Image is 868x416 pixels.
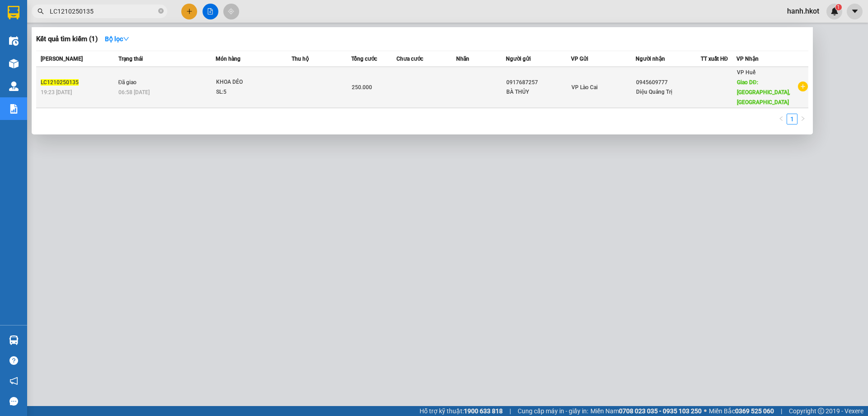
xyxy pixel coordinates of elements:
span: message [9,397,18,406]
span: search [38,8,44,14]
div: BÀ THỦY [506,87,570,97]
div: 0917687257 [506,78,570,87]
input: Tìm tên, số ĐT hoặc mã đơn [50,6,156,16]
span: 250.000 [352,84,372,91]
span: Giao DĐ: [GEOGRAPHIC_DATA], [GEOGRAPHIC_DATA] [737,79,790,105]
a: 1 [787,114,797,124]
span: VP Huế [737,69,755,76]
img: warehouse-icon [9,36,19,46]
li: 1 [787,114,797,124]
button: Bộ lọcdown [98,32,137,46]
span: down [123,36,129,42]
span: 19:23 [DATE] [41,89,72,96]
span: notification [9,377,18,385]
span: LC1210250135 [41,79,79,86]
button: right [797,114,808,124]
span: Thu hộ [292,56,309,62]
span: 06:58 [DATE] [118,89,150,96]
strong: Bộ lọc [105,35,129,43]
img: solution-icon [9,104,19,114]
span: TT xuất HĐ [701,56,728,62]
img: warehouse-icon [9,335,19,345]
span: Đã giao [118,79,137,86]
div: SL: 5 [216,87,284,97]
h3: Kết quả tìm kiếm ( 1 ) [36,34,98,44]
span: close-circle [158,8,164,14]
span: Chưa cước [396,56,423,62]
span: [PERSON_NAME] [41,56,83,62]
img: warehouse-icon [9,81,19,91]
span: VP Gửi [571,56,588,62]
button: left [776,114,787,124]
img: warehouse-icon [9,59,19,68]
img: logo-vxr [8,6,19,19]
span: Người nhận [636,56,665,62]
span: Trạng thái [118,56,143,62]
li: Previous Page [776,114,787,124]
span: plus-circle [798,81,808,91]
span: VP Lào Cai [571,84,598,91]
span: Tổng cước [351,56,377,62]
div: Diệu Quảng Trị [636,87,700,97]
span: left [778,116,784,121]
span: VP Nhận [736,56,759,62]
div: 0945609777 [636,78,700,87]
span: question-circle [9,356,18,365]
span: close-circle [158,7,164,16]
span: Nhãn [456,56,469,62]
div: KHOA DẺO [216,77,284,87]
span: right [800,116,806,121]
li: Next Page [797,114,808,124]
span: Món hàng [216,56,241,62]
span: Người gửi [506,56,531,62]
